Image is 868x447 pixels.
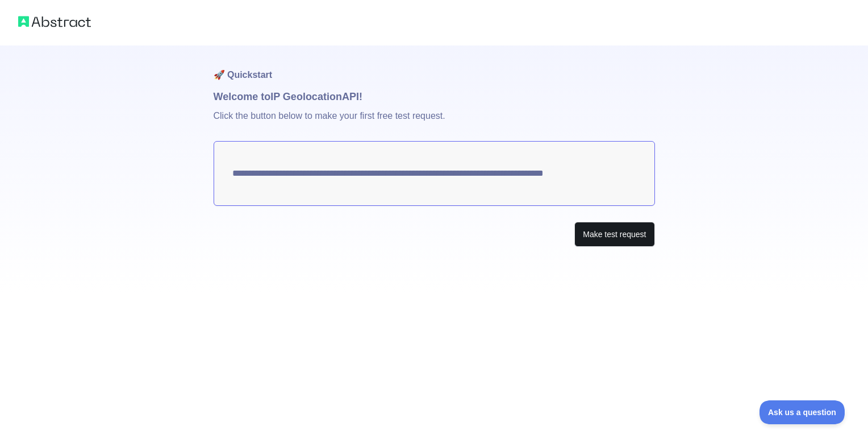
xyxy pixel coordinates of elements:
p: Click the button below to make your first free test request. [214,105,655,141]
button: Make test request [574,222,654,247]
h1: 🚀 Quickstart [214,45,655,89]
img: Abstract logo [18,14,91,30]
iframe: Toggle Customer Support [759,400,845,424]
h1: Welcome to IP Geolocation API! [214,89,655,105]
